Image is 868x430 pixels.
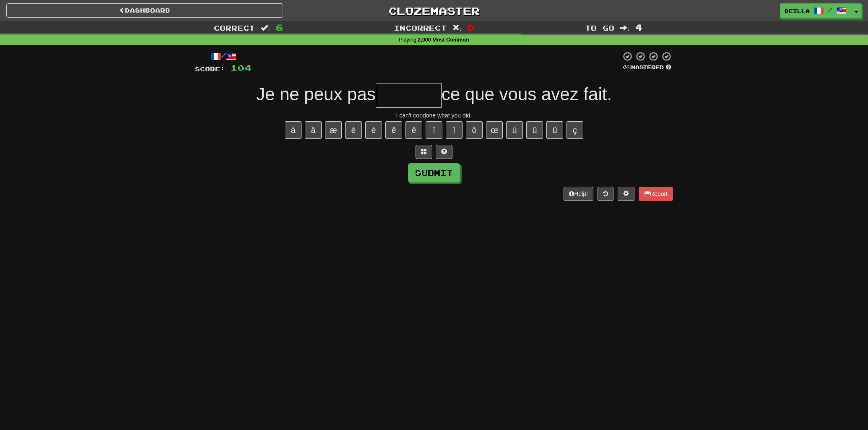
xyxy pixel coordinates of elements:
[785,7,810,15] span: Deilla
[828,7,832,13] span: /
[621,64,673,71] div: Mastered
[195,51,252,62] div: /
[526,121,543,139] button: û
[261,24,270,31] span: :
[365,121,382,139] button: é
[408,163,460,182] button: Submit
[195,65,225,73] span: Score:
[442,84,612,104] span: ce que vous avez fait.
[506,121,523,139] button: ù
[325,121,342,139] button: æ
[620,24,629,31] span: :
[405,121,422,139] button: ë
[230,63,252,73] span: 104
[639,187,673,201] button: Report
[598,187,613,201] button: Round history (alt+y)
[418,37,469,43] strong: 2,000 Most Common
[546,121,563,139] button: ü
[416,145,432,159] button: Switch sentence to multiple choice alt+p
[780,3,851,18] a: Deilla /
[426,121,442,139] button: î
[296,3,572,18] a: Clozemaster
[567,121,583,139] button: ç
[285,121,301,139] button: à
[276,22,283,32] span: 6
[305,121,322,139] button: â
[256,84,376,104] span: Je ne peux pas
[214,23,255,32] span: Correct
[345,121,362,139] button: è
[635,22,642,32] span: 4
[486,121,503,139] button: œ
[446,121,463,139] button: ï
[195,111,673,120] div: I can't condone what you did.
[385,121,402,139] button: ê
[564,187,593,201] button: Help!
[466,121,483,139] button: ô
[436,145,452,159] button: Single letter hint - you only get 1 per sentence and score half the points! alt+h
[585,23,614,32] span: To go
[6,3,283,18] a: Dashboard
[623,64,631,70] span: 0 %
[394,23,447,32] span: Incorrect
[452,24,462,31] span: :
[467,22,474,32] span: 0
